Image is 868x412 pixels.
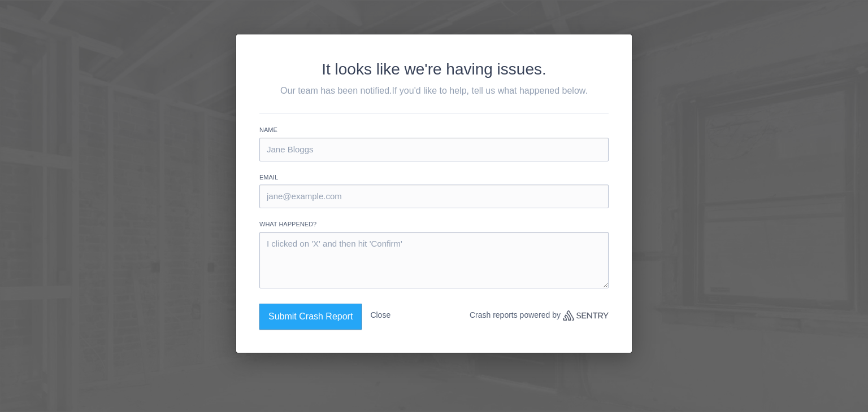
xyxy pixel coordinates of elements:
[470,304,609,327] p: Crash reports powered by
[370,304,390,327] button: Close
[392,86,588,95] span: If you'd like to help, tell us what happened below.
[259,125,609,135] label: Name
[259,185,609,208] input: jane@example.com
[259,173,609,182] label: Email
[259,138,609,161] input: Jane Bloggs
[563,310,609,321] a: Sentry
[259,304,362,330] button: Submit Crash Report
[259,220,609,229] label: What happened?
[259,58,609,81] h2: It looks like we're having issues.
[259,84,609,98] p: Our team has been notified.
